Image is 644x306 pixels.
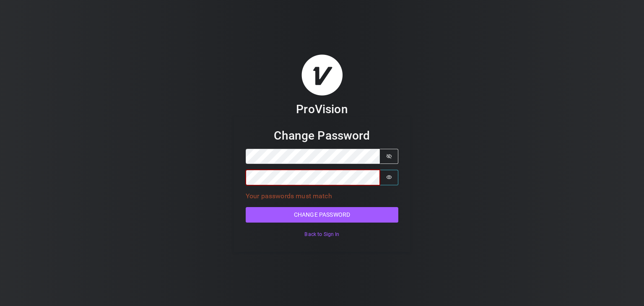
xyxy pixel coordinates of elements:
[246,207,398,223] button: Change Password
[246,228,398,241] button: Back to Sign In
[246,128,398,143] h3: Change Password
[380,149,398,164] button: Show password
[296,102,348,117] h3: ProVision
[246,191,398,201] p: Your passwords must match
[380,170,398,185] button: Show password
